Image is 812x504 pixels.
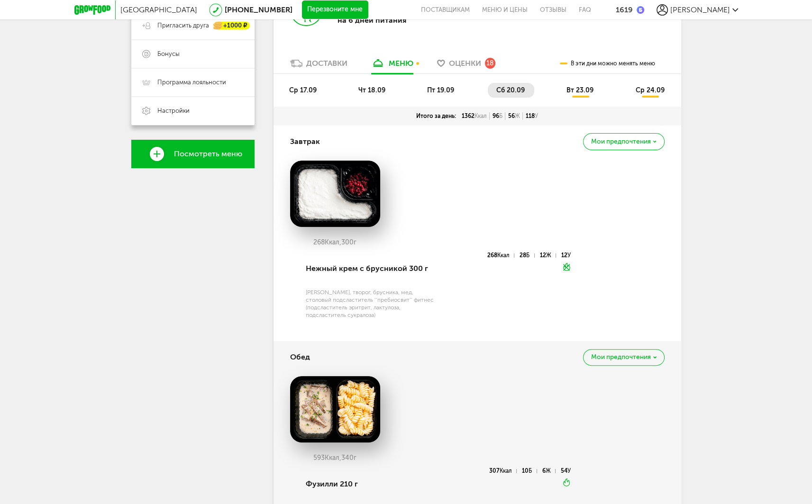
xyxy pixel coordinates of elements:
span: Пригласить друга [157,21,209,30]
button: Перезвоните мне [302,0,368,19]
span: Программа лояльности [157,78,226,87]
div: 12 [540,253,556,258]
div: Итого за день: [413,112,459,120]
a: Настройки [131,97,255,125]
span: Оценки [449,59,481,68]
span: ср 17.09 [289,86,317,94]
span: сб 20.09 [496,86,525,94]
div: 56 [505,112,523,120]
span: г [354,454,356,462]
span: вт 23.09 [566,86,593,94]
span: У [535,113,538,119]
a: Программа лояльности [131,68,255,97]
div: +1000 ₽ [214,22,250,30]
span: Б [526,252,529,259]
div: Нежный крем с брусникой 300 г [306,252,437,285]
span: У [567,252,571,259]
div: 6 [542,469,556,473]
span: Б [529,468,532,474]
div: 28 [520,253,534,258]
div: Фузилли 210 г [306,468,437,500]
img: big_YplubhGIsFkQ4Gk5.png [290,161,380,227]
a: Доставки [285,58,352,73]
a: Посмотреть меню [131,140,255,168]
img: bonus_b.cdccf46.png [637,6,644,14]
div: 10 [522,469,537,473]
span: Ж [546,252,551,259]
span: Б [499,113,502,119]
span: Ккал [500,468,512,474]
div: Доставки [306,59,347,68]
img: big_m8cDPv4OcxW0p6rM.png [290,376,380,442]
span: Мои предпочтения [591,138,651,145]
a: Оценки 18 [432,58,500,73]
div: 1362 [459,112,490,120]
span: Мои предпочтения [591,354,651,360]
div: 18 [485,58,495,68]
span: чт 18.09 [358,86,385,94]
span: Настройки [157,107,190,115]
h4: Завтрак [290,133,320,151]
a: Пригласить друга +1000 ₽ [131,11,255,40]
span: г [354,238,356,246]
div: 307 [489,469,517,473]
span: Посмотреть меню [174,150,242,158]
div: 12 [561,253,571,258]
div: 54 [561,469,571,473]
span: пт 19.09 [427,86,454,94]
span: Ж [546,468,551,474]
span: Ккал [497,252,510,259]
div: 593 340 [290,454,380,462]
span: Ккал, [325,454,341,462]
span: Бонусы [157,50,180,58]
div: меню [389,59,413,68]
div: 96 [490,112,505,120]
span: [PERSON_NAME] [670,5,730,14]
span: Ж [515,113,520,119]
p: на 6 дней питания [337,16,460,25]
div: 118 [523,112,541,120]
div: В эти дни можно менять меню [560,54,655,73]
span: Ккал, [325,238,341,246]
a: Бонусы [131,40,255,68]
span: У [567,468,571,474]
div: 268 [487,253,514,258]
span: [GEOGRAPHIC_DATA] [120,5,197,14]
a: меню [366,58,418,73]
div: 1619 [616,5,633,14]
div: 268 300 [290,239,380,246]
span: Ккал [474,113,487,119]
span: ср 24.09 [635,86,664,94]
div: [PERSON_NAME], творог, брусника, мед, столовый подсластитель ''пребиосвит'' фитнес (подсластитель... [306,288,437,319]
h4: Обед [290,348,310,366]
a: [PHONE_NUMBER] [225,5,292,14]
